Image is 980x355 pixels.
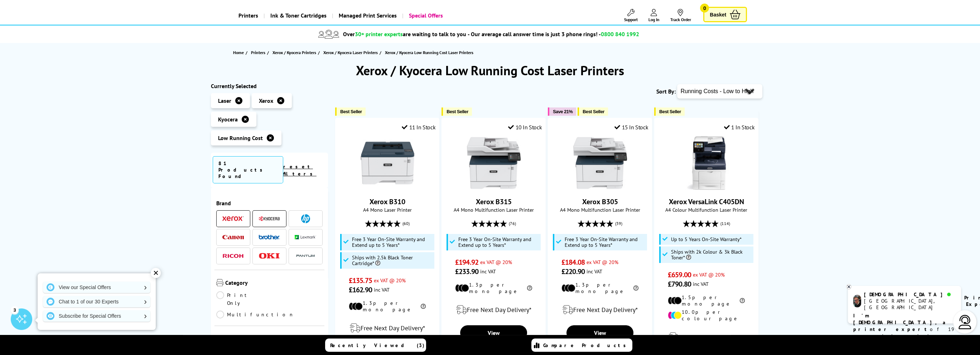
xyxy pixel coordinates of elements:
[693,280,709,287] span: inc VAT
[656,88,676,95] span: Sort By:
[460,325,527,340] a: View
[211,62,769,79] h1: Xerox / Kyocera Low Running Cost Laser Printers
[361,136,414,190] img: Xerox B310
[259,216,280,221] img: Kyocera
[853,295,861,307] img: chris-livechat.png
[272,49,316,56] span: Xerox / Kyocera Printers
[659,109,681,114] span: Best Seller
[151,268,161,278] div: ✕
[323,49,378,56] span: Xerox / Kyocera Laser Printers
[668,279,691,289] span: £790.80
[259,235,280,240] img: Brother
[586,259,618,265] span: ex VAT @ 20%
[259,97,273,104] span: Xerox
[385,50,473,55] span: Xerox / Kyocera Low Running Cost Laser Printers
[573,184,627,191] a: Xerox B305
[445,300,542,320] div: modal_delivery
[352,255,433,266] span: Ships with 2.5k Black Toner Cartridge*
[332,6,402,25] a: Managed Print Services
[668,294,745,307] li: 1.5p per mono page
[233,6,264,25] a: Printers
[272,49,318,56] a: Xerox / Kyocera Printers
[295,251,316,260] img: Pantum
[624,17,637,22] span: Support
[724,124,755,131] div: 1 In Stock
[295,214,316,223] a: HP
[335,107,366,116] button: Best Seller
[582,197,618,206] a: Xerox B305
[222,233,244,242] a: Canon
[251,49,267,56] a: Printers
[565,236,646,248] span: Free 3 Year On-Site Warranty and Extend up to 5 Years*
[480,259,512,265] span: ex VAT @ 20%
[259,233,280,242] a: Brother
[402,217,410,230] span: (60)
[458,236,539,248] span: Free 3 Year On-Site Warranty and Extend up to 5 Years*
[680,184,733,191] a: Xerox VersaLink C405DN
[566,325,633,340] a: View
[295,233,316,242] a: Lexmark
[349,285,372,294] span: £162.90
[467,136,521,190] img: Xerox B315
[218,134,263,141] span: Low Running Cost
[624,9,637,22] a: Support
[216,291,270,307] a: Print Only
[222,214,244,223] a: Xerox
[600,30,639,38] span: 0800 840 1992
[259,251,280,260] a: OKI
[218,116,238,123] span: Kyocera
[374,277,406,284] span: ex VAT @ 20%
[693,271,725,278] span: ex VAT @ 20%
[352,236,433,248] span: Free 3 Year On-Site Warranty and Extend up to 5 Years*
[614,124,648,131] div: 15 In Stock
[259,214,280,223] a: Kyocera
[671,236,742,242] span: Up to 5 Years On-Site Warranty*
[222,251,244,260] a: Ricoh
[330,342,425,349] span: Recently Viewed (3)
[233,49,246,56] a: Home
[402,124,435,131] div: 11 In Stock
[374,286,390,293] span: inc VAT
[259,253,280,259] img: OKI
[615,217,622,230] span: (39)
[553,109,573,114] span: Save 21%
[548,107,576,116] button: Save 21%
[340,109,362,114] span: Best Seller
[361,184,414,191] a: Xerox B310
[349,276,372,285] span: £135.75
[222,216,244,221] img: Xerox
[508,124,542,131] div: 10 In Stock
[270,6,327,25] span: Ink & Toner Cartridges
[561,267,585,276] span: £220.90
[573,136,627,190] img: Xerox B305
[43,296,150,307] a: Chat to 1 of our 30 Experts
[552,206,648,213] span: A4 Mono Multifunction Laser Printer
[531,339,632,352] a: Compare Products
[480,268,496,275] span: inc VAT
[43,310,150,322] a: Subscribe for Special Offers
[446,109,468,114] span: Best Seller
[295,235,316,239] img: Lexmark
[216,311,294,318] a: Multifunction
[349,300,426,313] li: 1.3p per mono page
[222,254,244,258] img: Ricoh
[211,82,328,90] div: Currently Selected
[370,197,405,206] a: Xerox B310
[301,214,310,223] img: HP
[445,206,542,213] span: A4 Mono Multifunction Laser Printer
[586,268,602,275] span: inc VAT
[509,217,516,230] span: (76)
[958,315,972,329] img: user-headset-light.svg
[468,30,639,38] span: - Our average call answer time is just 3 phone rings! -
[264,6,332,25] a: Ink & Toner Cartridges
[216,200,323,207] span: Brand
[658,327,754,347] div: modal_delivery
[355,30,403,38] span: 30+ printer experts
[11,306,19,314] div: 3
[864,291,955,298] div: [DEMOGRAPHIC_DATA]
[648,9,659,22] a: Log In
[455,267,478,276] span: £233.90
[703,7,747,22] a: Basket 0
[402,6,448,25] a: Special Offers
[670,9,691,22] a: Track Order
